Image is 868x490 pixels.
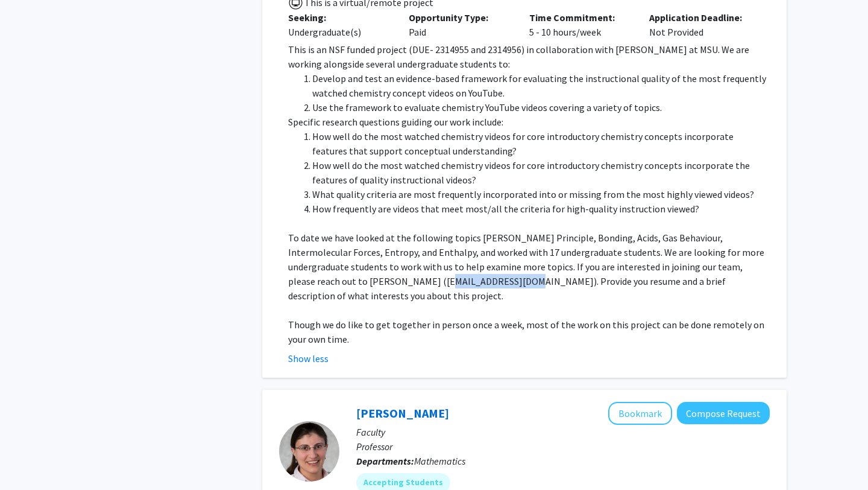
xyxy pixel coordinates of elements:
[640,10,761,39] div: Not Provided
[520,10,641,39] div: 5 - 10 hours/week
[409,10,511,25] p: Opportunity Type:
[288,115,770,129] p: Specific research questions guiding our work include:
[288,10,391,25] p: Seeking:
[356,406,449,421] a: [PERSON_NAME]
[356,455,414,467] b: Departments:
[356,439,770,454] p: Professor
[312,71,770,100] li: Develop and test an evidence-based framework for evaluating the instructional quality of the most...
[356,425,770,439] p: Faculty
[649,10,752,25] p: Application Deadline:
[288,231,770,303] p: To date we have looked at the following topics [PERSON_NAME] Principle, Bonding, Acids, Gas Behav...
[312,100,770,115] li: Use the framework to evaluate chemistry YouTube videos covering a variety of topics.
[9,436,51,481] iframe: Chat
[288,351,329,366] button: Show less
[312,187,770,202] li: What quality criteria are most frequently incorporated into or missing from the most highly viewe...
[400,10,520,39] div: Paid
[312,158,770,187] li: How well do the most watched chemistry videos for core introductory chemistry concepts incorporat...
[529,10,632,25] p: Time Commitment:
[288,42,770,71] p: This is an NSF funded project (DUE- 2314955 and 2314956) in collaboration with [PERSON_NAME] at M...
[312,202,770,216] li: How frequently are videos that meet most/all the criteria for high-quality instruction viewed?
[288,317,770,346] p: Though we do like to get together in person once a week, most of the work on this project can be ...
[312,129,770,158] li: How well do the most watched chemistry videos for core introductory chemistry concepts incorporat...
[414,455,465,467] span: Mathematics
[608,402,672,425] button: Add Feryal Alayont to Bookmarks
[288,25,391,39] div: Undergraduate(s)
[677,402,770,424] button: Compose Request to Feryal Alayont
